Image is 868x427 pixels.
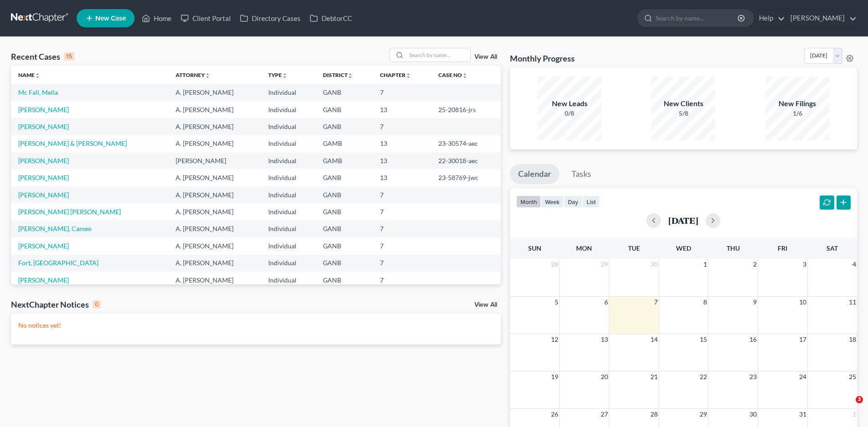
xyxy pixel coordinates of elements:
[600,334,609,345] span: 13
[676,244,691,252] span: Wed
[373,237,431,254] td: 7
[748,334,758,345] span: 16
[848,297,857,308] span: 11
[64,52,74,61] div: 15
[600,259,609,270] span: 29
[261,255,316,272] td: Individual
[11,299,101,310] div: NextChapter Notices
[373,221,431,237] td: 7
[168,135,261,152] td: A. [PERSON_NAME]
[373,203,431,220] td: 7
[727,244,740,252] span: Thu
[18,321,494,330] p: No notices yet!
[316,203,373,220] td: GANB
[699,334,708,345] span: 15
[316,169,373,186] td: GANB
[373,135,431,152] td: 13
[852,259,857,270] span: 4
[18,72,40,78] a: Nameunfold_more
[510,164,559,184] a: Calendar
[18,106,69,113] a: [PERSON_NAME]
[603,297,609,308] span: 6
[848,371,857,382] span: 25
[18,242,69,250] a: [PERSON_NAME]
[798,297,807,308] span: 10
[798,371,807,382] span: 24
[373,118,431,135] td: 7
[699,371,708,382] span: 22
[323,72,353,78] a: Districtunfold_more
[261,272,316,288] td: Individual
[348,73,353,78] i: unfold_more
[305,10,357,26] a: DebtorCC
[316,237,373,254] td: GANB
[18,123,69,130] a: [PERSON_NAME]
[754,10,785,26] a: Help
[18,157,69,165] a: [PERSON_NAME]
[802,259,807,270] span: 3
[431,135,501,152] td: 23-30574-aec
[550,259,559,270] span: 28
[798,409,807,420] span: 31
[474,302,497,308] a: View All
[752,297,758,308] span: 9
[261,84,316,101] td: Individual
[655,10,739,26] input: Search by name...
[856,396,863,403] span: 3
[628,244,640,252] span: Tue
[93,300,101,309] div: 0
[168,186,261,203] td: A. [PERSON_NAME]
[373,84,431,101] td: 7
[600,371,609,382] span: 20
[316,118,373,135] td: GANB
[582,195,600,208] button: list
[786,10,857,26] a: [PERSON_NAME]
[168,101,261,118] td: A. [PERSON_NAME]
[261,221,316,237] td: Individual
[18,88,58,96] a: Mc Fall, Mella
[541,195,564,208] button: week
[564,195,582,208] button: day
[405,73,411,78] i: unfold_more
[316,186,373,203] td: GANB
[431,152,501,169] td: 22-30018-aec
[282,73,287,78] i: unfold_more
[261,101,316,118] td: Individual
[316,272,373,288] td: GANB
[550,409,559,420] span: 26
[261,203,316,220] td: Individual
[168,237,261,254] td: A. [PERSON_NAME]
[699,409,708,420] span: 29
[168,84,261,101] td: A. [PERSON_NAME]
[168,272,261,288] td: A. [PERSON_NAME]
[653,297,659,308] span: 7
[576,244,592,252] span: Mon
[373,152,431,169] td: 13
[748,409,758,420] span: 30
[137,10,176,26] a: Home
[702,259,708,270] span: 1
[554,297,559,308] span: 5
[261,118,316,135] td: Individual
[668,216,698,225] h2: [DATE]
[18,276,69,284] a: [PERSON_NAME]
[18,208,121,216] a: [PERSON_NAME] [PERSON_NAME]
[837,396,859,418] iframe: Intercom live chat
[168,203,261,220] td: A. [PERSON_NAME]
[826,244,838,252] span: Sat
[550,334,559,345] span: 12
[528,244,541,252] span: Sun
[95,15,126,22] span: New Case
[848,334,857,345] span: 18
[650,371,659,382] span: 21
[261,135,316,152] td: Individual
[18,191,69,199] a: [PERSON_NAME]
[261,152,316,169] td: Individual
[316,101,373,118] td: GANB
[373,101,431,118] td: 13
[798,334,807,345] span: 17
[268,72,287,78] a: Typeunfold_more
[550,371,559,382] span: 19
[510,53,575,64] h3: Monthly Progress
[651,98,715,109] div: New Clients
